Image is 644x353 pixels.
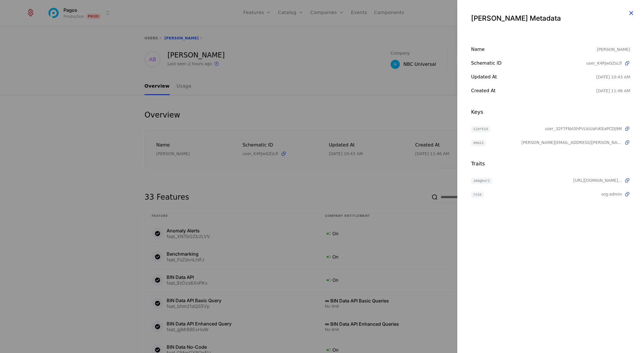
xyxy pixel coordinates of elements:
span: role [471,192,484,198]
span: email [471,140,486,146]
div: [PERSON_NAME] [597,46,630,53]
span: imageurl [471,178,492,184]
div: Schematic ID [471,60,586,67]
div: 9/9/25, 10:43 AM [596,74,630,80]
span: [object Object] [573,178,622,183]
div: Traits [471,160,630,168]
span: [PERSON_NAME][EMAIL_ADDRESS][PERSON_NAME][DOMAIN_NAME] [521,140,622,145]
div: Keys [471,108,630,116]
div: 9/4/25, 11:46 AM [596,88,630,94]
span: clerkid [471,126,490,132]
span: user_32F7FNA5hPVLkiUahiKEaPCDJ9M [545,126,622,132]
span: https://img.clerk.com/eyJ0eXBlIjoiZGVmYXVsdCIsImlpZCI6Imluc18ycGxRbW02YUY1OFBrT3JYdXJYc2tJcUQxdWg... [573,178,622,183]
div: Name [471,46,597,53]
div: Created at [471,87,596,94]
span: org:admin [601,191,622,197]
div: [PERSON_NAME] Metadata [471,14,630,23]
span: user_K4PJwGZsLfi [586,60,622,66]
div: Updated at [471,74,596,80]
